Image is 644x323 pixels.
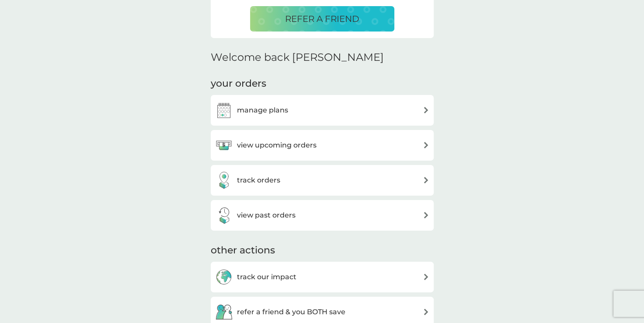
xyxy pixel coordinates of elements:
[211,51,384,64] h2: Welcome back [PERSON_NAME]
[423,274,429,280] img: arrow right
[237,271,296,283] h3: track our impact
[423,107,429,113] img: arrow right
[423,309,429,315] img: arrow right
[237,105,288,116] h3: manage plans
[237,175,280,186] h3: track orders
[211,77,266,91] h3: your orders
[211,244,275,257] h3: other actions
[237,306,345,318] h3: refer a friend & you BOTH save
[423,177,429,183] img: arrow right
[237,210,296,221] h3: view past orders
[285,12,359,26] p: REFER A FRIEND
[423,142,429,148] img: arrow right
[237,140,317,151] h3: view upcoming orders
[423,212,429,218] img: arrow right
[250,6,394,32] button: REFER A FRIEND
